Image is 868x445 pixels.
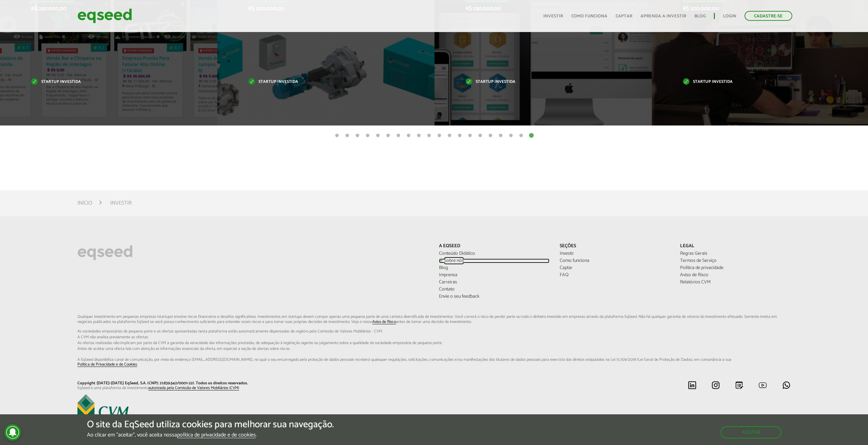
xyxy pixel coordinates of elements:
p: Startup investida [683,80,828,84]
a: autorizada pela Comissão de Valores Mobiliários (CVM) [148,386,239,390]
a: Contato [439,287,549,292]
button: 18 of 20 [507,132,514,139]
a: Captar [616,14,632,18]
img: blog.svg [735,381,744,389]
a: Investir [543,14,563,18]
p: Copyright [DATE]-[DATE] EqSeed, S.A. (CNPJ: 21.839.542/0001-22). Todos os direitos reservados. [77,381,429,386]
a: FAQ [560,273,670,278]
a: Aviso de Risco [680,273,790,278]
img: linkedin.svg [688,381,696,389]
p: Startup investida [248,80,393,84]
span: As ofertas realizadas não implicam por parte da CVM a garantia da veracidade das informações p... [77,341,791,345]
p: EqSeed é uma plataforma de investimento [77,386,429,390]
a: Aprenda a investir [641,14,686,18]
img: instagram.svg [711,381,720,389]
a: política de privacidade e de cookies [177,432,256,438]
img: EqSeed é uma plataforma de investimento autorizada pela Comissão de Valores Mobiliários (CVM) [77,394,129,421]
li: Investir [110,198,132,208]
a: Conteúdo Didático [439,251,549,256]
p: Ao clicar em "aceitar", você aceita nossa . [87,432,334,438]
button: 12 of 20 [446,132,453,139]
a: Blog [439,266,549,270]
p: Startup investida [31,80,176,84]
a: Cadastre-se [745,11,792,21]
button: 14 of 20 [467,132,473,139]
span: A CVM não analisa previamente as ofertas. [77,335,791,339]
button: 3 of 20 [354,132,361,139]
a: Investir [560,251,670,256]
a: Início [77,201,92,206]
p: Legal [680,243,790,249]
button: 15 of 20 [477,132,484,139]
button: 20 of 20 [528,132,535,139]
button: 4 of 20 [364,132,371,139]
img: youtube.svg [759,381,767,389]
span: Antes de aceitar uma oferta leia com atenção as informações essenciais da oferta, em especial... [77,347,791,351]
button: 17 of 20 [497,132,504,139]
a: Captar [560,266,670,270]
button: 6 of 20 [385,132,392,139]
h5: O site da EqSeed utiliza cookies para melhorar sua navegação. [87,419,334,430]
a: Login [723,14,736,18]
img: EqSeed Logo [77,243,133,262]
a: Política de privacidade [680,266,790,270]
button: 13 of 20 [456,132,463,139]
button: 11 of 20 [436,132,443,139]
p: A EqSeed [439,243,549,249]
p: Startup investida [466,80,610,84]
button: 1 of 20 [334,132,340,139]
button: 19 of 20 [518,132,525,139]
a: Regras Gerais [680,251,790,256]
button: Aceitar [721,426,781,439]
button: 7 of 20 [395,132,402,139]
button: 16 of 20 [487,132,494,139]
img: EqSeed [77,7,132,25]
a: Sobre nós [439,258,549,263]
a: Carreiras [439,280,549,285]
a: Envie o seu feedback [439,294,549,299]
span: As sociedades empresárias de pequeno porte e as ofertas apresentadas nesta plataforma estão aut... [77,329,791,333]
button: 10 of 20 [426,132,432,139]
button: 8 of 20 [405,132,412,139]
a: Como funciona [571,14,607,18]
a: Política de Privacidade e de Cookies [77,362,137,367]
a: Como funciona [560,258,670,263]
p: Qualquer investimento em pequenas empresas (startups) envolve riscos financeiros e desafios signi... [77,314,791,367]
a: Aviso de Risco [372,320,396,324]
a: Blog [694,14,706,18]
p: Seções [560,243,670,249]
button: 5 of 20 [374,132,381,139]
a: Termos de Serviço [680,258,790,263]
button: 9 of 20 [415,132,422,139]
img: whatsapp.svg [782,381,791,389]
a: Relatórios CVM [680,280,790,285]
a: Imprensa [439,273,549,278]
button: 2 of 20 [344,132,351,139]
